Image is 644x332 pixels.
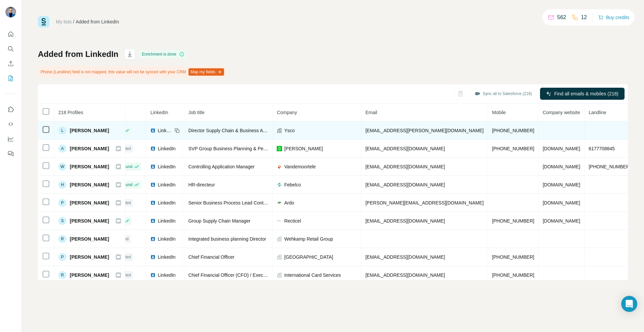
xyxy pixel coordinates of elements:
[150,110,168,115] span: LinkedIn
[621,296,637,312] div: Open Intercom Messenger
[188,182,215,187] span: HR-directeur
[5,103,16,115] button: Use Surfe on LinkedIn
[158,127,172,134] span: LinkedIn
[277,110,297,115] span: Company
[5,58,16,70] button: Enrich CSV
[543,200,580,205] span: [DOMAIN_NAME]
[492,128,534,133] span: [PHONE_NUMBER]
[365,128,483,133] span: [EMAIL_ADDRESS][PERSON_NAME][DOMAIN_NAME]
[58,127,66,135] div: L
[70,254,109,260] span: [PERSON_NAME]
[158,272,175,278] span: LinkedIn
[188,218,250,224] span: Group Supply Chain Manager
[284,127,294,134] span: Ysco
[70,145,109,152] span: [PERSON_NAME]
[492,272,534,278] span: [PHONE_NUMBER]
[5,133,16,145] button: Dashboard
[150,146,156,151] img: LinkedIn logo
[543,110,580,115] span: Company website
[158,181,175,188] span: LinkedIn
[38,66,225,78] div: Phone (Landline) field is not mapped, this value will not be synced with your CRM
[277,218,282,224] img: company-logo
[188,146,284,151] span: SVP Group Business Planning & Performance
[554,90,618,97] span: Find all emails & mobiles (218)
[589,146,615,151] span: 6177708845
[150,254,156,260] img: LinkedIn logo
[158,236,175,242] span: LinkedIn
[158,254,175,260] span: LinkedIn
[70,163,109,170] span: [PERSON_NAME]
[70,181,109,188] span: [PERSON_NAME]
[140,50,186,58] div: Enrichment is done
[58,163,66,171] div: W
[492,110,506,115] span: Mobile
[56,19,72,24] a: My lists
[365,254,445,260] span: [EMAIL_ADDRESS][DOMAIN_NAME]
[540,88,625,100] button: Find all emails & mobiles (218)
[188,128,276,133] span: Director Supply Chain & Business Analyse
[70,218,109,224] span: [PERSON_NAME]
[73,18,74,25] li: /
[284,236,333,242] span: Wehkamp Retail Group
[58,217,66,225] div: S
[70,236,109,242] span: [PERSON_NAME]
[158,218,175,224] span: LinkedIn
[188,164,255,169] span: Controlling Application Manager
[5,118,16,130] button: Use Surfe API
[150,272,156,278] img: LinkedIn logo
[58,271,66,279] div: R
[38,16,49,27] img: Surfe Logo
[284,181,301,188] span: Febelco
[189,68,224,76] button: Map my fields
[365,218,445,224] span: [EMAIL_ADDRESS][DOMAIN_NAME]
[58,199,66,207] div: P
[5,43,16,55] button: Search
[188,272,300,278] span: Chief Financial Officer (CFO) / Executive Director ICS
[70,199,109,206] span: [PERSON_NAME]
[58,110,83,115] span: 218 Profiles
[581,13,587,21] p: 12
[58,235,66,243] div: R
[557,13,566,21] p: 562
[150,218,156,224] img: LinkedIn logo
[365,146,445,151] span: [EMAIL_ADDRESS][DOMAIN_NAME]
[365,272,445,278] span: [EMAIL_ADDRESS][DOMAIN_NAME]
[543,146,580,151] span: [DOMAIN_NAME]
[284,145,323,152] span: [PERSON_NAME]
[598,13,629,22] button: Buy credits
[277,146,282,151] img: company-logo
[543,218,580,224] span: [DOMAIN_NAME]
[158,145,175,152] span: LinkedIn
[188,200,276,205] span: Senior Business Process Lead Controlling
[277,200,282,205] img: company-logo
[492,254,534,260] span: [PHONE_NUMBER]
[5,7,16,17] img: Avatar
[365,164,445,169] span: [EMAIL_ADDRESS][DOMAIN_NAME]
[5,72,16,84] button: My lists
[365,110,377,115] span: Email
[365,182,445,187] span: [EMAIL_ADDRESS][DOMAIN_NAME]
[543,164,580,169] span: [DOMAIN_NAME]
[58,253,66,261] div: P
[158,163,175,170] span: LinkedIn
[589,164,631,169] span: [PHONE_NUMBER]
[5,148,16,160] button: Feedback
[470,89,537,99] button: Sync all to Salesforce (218)
[58,145,66,153] div: A
[284,199,294,206] span: Ardo
[150,200,156,205] img: LinkedIn logo
[38,49,118,60] h1: Added from LinkedIn
[492,218,534,224] span: [PHONE_NUMBER]
[70,272,109,278] span: [PERSON_NAME]
[58,181,66,189] div: H
[589,110,606,115] span: Landline
[76,18,119,25] div: Added from LinkedIn
[158,199,175,206] span: LinkedIn
[188,110,204,115] span: Job title
[284,218,301,224] span: Recticel
[70,127,109,134] span: [PERSON_NAME]
[188,254,234,260] span: Chief Financial Officer
[284,163,316,170] span: Vandemoortele
[543,182,580,187] span: [DOMAIN_NAME]
[277,164,282,169] img: company-logo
